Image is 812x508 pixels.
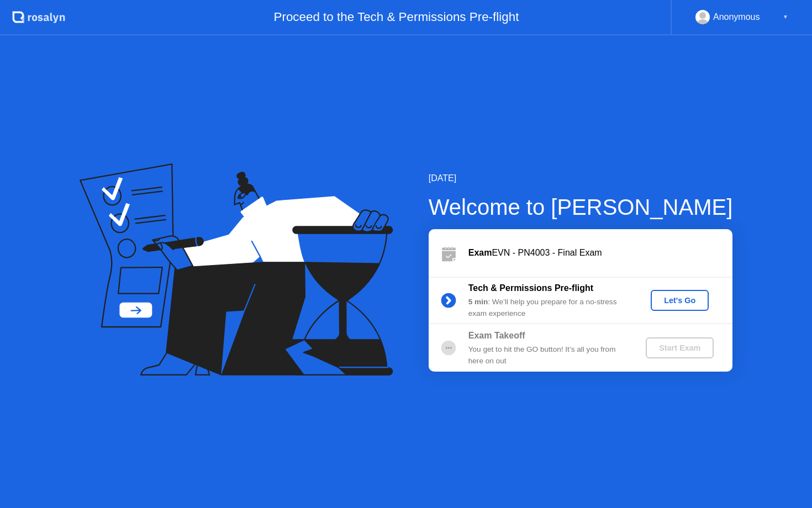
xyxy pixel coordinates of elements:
[468,246,732,260] div: EVN - PN4003 - Final Exam
[468,298,488,306] b: 5 min
[646,337,714,358] button: Start Exam
[650,343,709,352] div: Start Exam
[713,10,760,24] div: Anonymous
[655,296,704,305] div: Let's Go
[429,190,733,224] div: Welcome to [PERSON_NAME]
[651,290,709,311] button: Let's Go
[468,331,525,340] b: Exam Takeoff
[468,297,628,319] div: : We’ll help you prepare for a no-stress exam experience
[468,283,593,293] b: Tech & Permissions Pre-flight
[783,10,788,24] div: ▼
[468,248,492,257] b: Exam
[468,344,628,367] div: You get to hit the GO button! It’s all you from here on out
[429,172,733,185] div: [DATE]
